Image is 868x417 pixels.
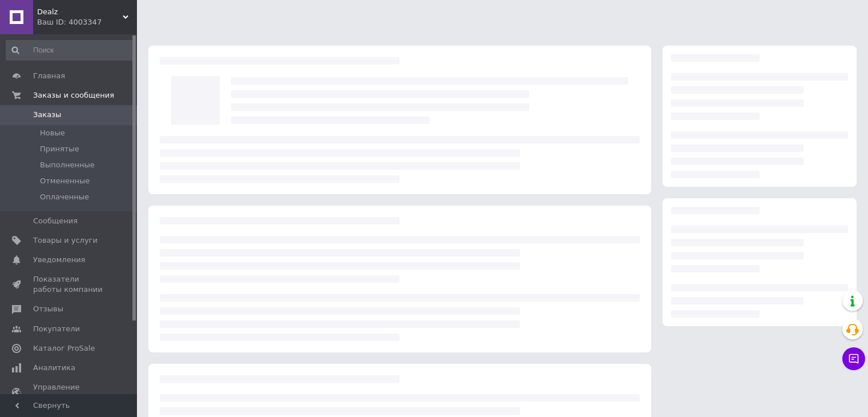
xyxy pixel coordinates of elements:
[37,7,123,17] span: Dealz
[33,255,85,265] span: Уведомления
[33,110,61,120] span: Заказы
[33,324,80,334] span: Покупатели
[40,144,79,154] span: Принятые
[33,235,98,246] span: Товары и услуги
[33,90,114,101] span: Заказы и сообщения
[33,216,78,226] span: Сообщения
[33,382,106,403] span: Управление сайтом
[33,363,75,373] span: Аналитика
[842,347,865,370] button: Чат с покупателем
[33,71,65,81] span: Главная
[37,17,137,27] div: Ваш ID: 4003347
[33,274,106,295] span: Показатели работы компании
[40,176,90,186] span: Отмененные
[40,128,65,138] span: Новые
[40,160,95,170] span: Выполненные
[33,343,95,354] span: Каталог ProSale
[33,304,63,314] span: Отзывы
[40,192,89,202] span: Оплаченные
[6,40,135,61] input: Поиск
